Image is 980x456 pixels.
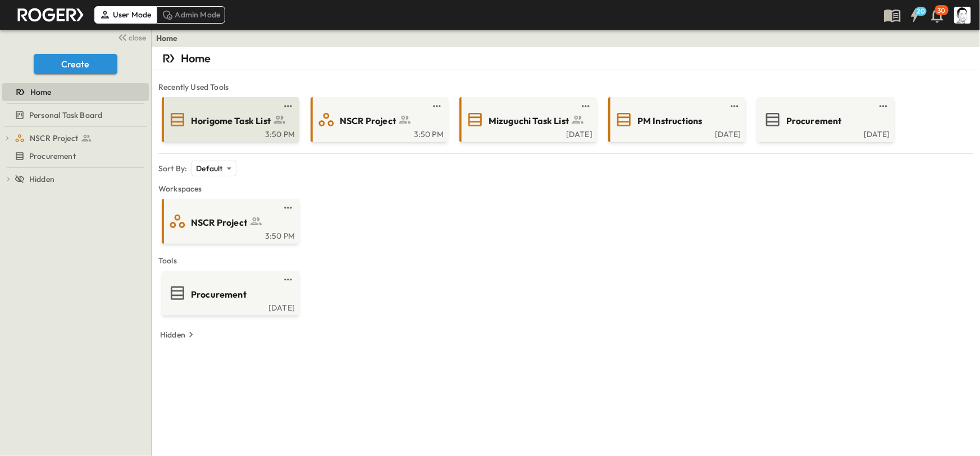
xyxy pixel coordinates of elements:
button: test [877,99,890,113]
p: Sort By: [158,163,187,174]
span: Procurement [29,151,76,162]
a: Horigome Task List [164,111,295,129]
a: NSCR Project [15,130,147,146]
button: test [579,99,592,113]
span: Hidden [29,174,54,185]
span: NSCR Project [30,133,78,144]
a: [DATE] [610,129,741,138]
a: [DATE] [759,129,890,138]
div: Default [192,161,236,176]
span: Tools [158,255,973,266]
div: NSCR Projecttest [2,129,149,147]
span: Procurement [191,288,247,301]
span: Personal Task Board [29,110,102,121]
button: test [281,273,295,286]
a: 3:50 PM [313,129,444,138]
a: NSCR Project [313,111,444,129]
a: 3:50 PM [164,129,295,138]
img: Profile Picture [954,7,971,24]
a: PM Instructions [610,111,741,129]
div: Admin Mode [157,6,226,23]
span: Home [30,86,52,98]
span: close [129,32,147,43]
a: [DATE] [164,302,295,311]
span: NSCR Project [191,216,247,229]
a: Personal Task Board [2,107,147,123]
h6: 20 [917,7,926,16]
a: Procurement [759,111,890,129]
a: Home [2,84,147,100]
div: Procurementtest [2,147,149,165]
div: User Mode [94,6,157,23]
span: Workspaces [158,183,973,194]
button: 20 [904,5,926,25]
p: Hidden [160,329,185,340]
button: Hidden [156,327,201,343]
span: NSCR Project [340,115,396,127]
p: Home [181,51,211,66]
button: test [728,99,741,113]
a: Mizuguchi Task List [462,111,592,129]
a: NSCR Project [164,212,295,230]
a: [DATE] [462,129,592,138]
a: Home [156,33,178,44]
span: Procurement [786,115,842,127]
button: test [430,99,444,113]
nav: breadcrumbs [156,33,185,44]
p: Default [196,163,222,174]
span: PM Instructions [637,115,703,127]
button: test [281,99,295,113]
span: Horigome Task List [191,115,271,127]
a: 3:50 PM [164,230,295,239]
button: Create [34,54,117,74]
div: Personal Task Boardtest [2,106,149,124]
p: 30 [938,6,946,15]
a: Procurement [2,148,147,164]
span: Recently Used Tools [158,81,973,93]
a: Procurement [164,284,295,302]
button: test [281,201,295,215]
button: close [113,29,149,45]
span: Mizuguchi Task List [489,115,569,127]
